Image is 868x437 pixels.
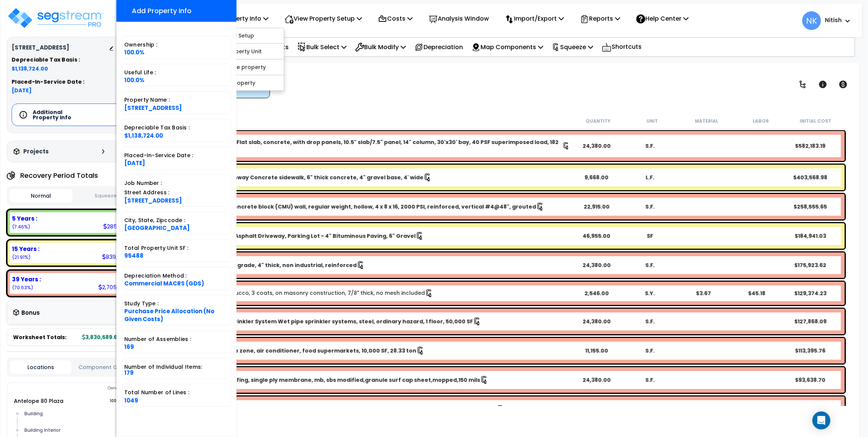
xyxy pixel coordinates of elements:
p: Analysis Window [429,14,489,24]
div: S.Y. [623,290,677,297]
div: Building Interior [23,426,128,435]
span: [GEOGRAPHIC_DATA] [124,224,190,232]
div: 285,741.72 [103,222,135,230]
b: Bldg Roof Structure Flat slab, concrete, with drop panels, 10.5" slab/7.5" panel, 14" column, 30'... [178,138,562,153]
button: Locations [10,360,71,374]
div: 11,155.00 [570,347,623,354]
small: (21.91%) [12,254,30,260]
a: Template property [209,60,284,75]
div: 46,955.00 [570,232,623,240]
a: Assembly Title [169,172,570,183]
a: Antelope 80 Plaza 100.0% [14,397,63,405]
div: S.F. [623,142,677,150]
div: S.F. [623,203,677,210]
button: Normal [10,189,72,203]
div: $113,395.76 [784,347,837,354]
div: $582,183.19 [784,142,837,150]
h5: Total Number of Lines : [124,390,229,395]
div: $175,923.62 [784,261,837,269]
b: 3,830,589.69 [82,333,121,341]
div: $127,868.09 [784,318,837,325]
a: Assembly Title [169,138,570,153]
div: $129,374.23 [784,290,837,297]
small: Labor [753,118,769,124]
p: Bulk Modify [355,42,406,52]
span: 1049 [124,396,138,404]
span: Worksheet Totals: [13,333,66,341]
div: S.F. [623,261,677,269]
a: Property Setup [209,28,284,43]
div: 24,380.00 [570,142,623,150]
h5: Additional Property Info [33,110,85,120]
a: Assembly Title [169,345,570,356]
b: 5 Years : [12,215,37,222]
div: V.L.F. [623,405,677,413]
p: Import/Export [505,14,564,24]
span: Commercial MACRS (GDS) [124,279,204,287]
div: L.F. [623,174,677,181]
div: $3.67 [677,290,730,297]
h5: Placed-In-Service Date : [124,153,229,158]
b: HVAC Rooftop, single zone, air conditioner, food supermarkets, 10,000 SF, 28.33 ton [178,347,416,354]
div: 2,546.00 [570,290,623,297]
h5: City, State, Zipccode : [124,218,229,223]
button: Component Groups [75,363,137,371]
b: Site Pedestrian Pathway Concrete sidewalk, 6" thick concrete, 4" gravel base, 4' wide [178,174,423,181]
h5: Street Address : [124,190,229,195]
span: [STREET_ADDRESS] [124,197,182,204]
small: (70.63%) [12,284,33,291]
span: [DATE] [12,87,135,94]
div: Shortcuts [598,38,646,56]
h3: Projects [23,148,49,155]
h4: Add Property Info [132,7,191,15]
h5: Depreciation Method : [124,273,229,279]
h5: Ownership : [124,42,229,48]
a: Assembly Title [169,201,570,212]
div: SF [623,232,677,240]
b: Fire Suppression Sprinkler System Wet pipe sprinkler systems, steel, ordinary hazard, 1 floor, 50... [178,318,473,325]
h5: Study Type : [124,301,229,306]
div: 839,472.26 [102,253,135,261]
b: Bldg CC Slab Slab on grade, 4" thick, non industrial, reinforced [178,261,357,269]
p: Shortcuts [602,42,642,53]
span: $1,138,724.00 [12,65,135,72]
p: Help Center [636,14,689,24]
h3: [STREET_ADDRESS] [12,44,69,51]
h5: Number of Individual Items: [124,364,229,376]
div: S.F. [623,318,677,325]
h5: Depreciable Tax Basis : [12,57,135,63]
p: Squeeze [552,42,593,52]
span: [STREET_ADDRESS] [124,104,182,112]
a: Assembly Title [169,260,570,270]
small: Unit [647,118,658,124]
div: 22,915.00 [570,203,623,210]
b: 15 Years : [12,245,39,253]
span: 100.0% [110,396,130,405]
small: Initial Cost [800,118,831,124]
div: $258,555.65 [784,203,837,210]
p: Depreciation [414,42,463,52]
b: Nitish [825,16,842,24]
a: Assembly Title [169,316,570,327]
p: Property Info [213,14,268,24]
p: Map Components [472,42,543,52]
span: [DATE] [124,159,145,167]
a: Add Property Unit [209,44,284,59]
h5: Property Name : [124,97,229,103]
button: Squeeze [74,189,137,203]
div: Ownership [22,384,140,393]
span: 100.0% [124,76,145,84]
span: NK [802,11,821,30]
a: Clone property [209,75,284,90]
p: Bulk Select [297,42,347,52]
span: 179 [124,369,134,377]
span: $1,138,724.00 [124,132,163,140]
a: Assembly Title [169,231,570,241]
div: Open Intercom Messenger [812,411,830,429]
div: 2,705,375.71 [98,283,135,291]
b: 39 Years : [12,275,41,283]
span: 100.0% [124,48,145,56]
h3: Bonus [21,310,40,316]
div: 783.00 [570,405,623,413]
div: 9,668.00 [570,174,623,181]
